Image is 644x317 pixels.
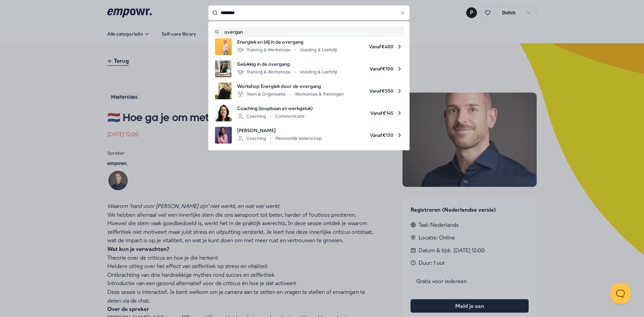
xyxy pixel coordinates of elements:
span: Vanaf € 130 [327,127,403,144]
div: Coaching Persoonlijk leiderschap [237,135,322,143]
span: Energiek en blij in de overgang [237,38,337,46]
span: Vanaf € 145 [318,105,403,121]
img: product image [215,105,232,121]
img: product image [215,38,232,55]
a: product image[PERSON_NAME]CoachingPersoonlijk leiderschapVanaf€130 [215,127,403,144]
span: Vanaf € 100 [342,60,403,77]
span: Gelukkig in de overgang [237,60,337,68]
span: Vanaf € 550 [349,83,403,99]
div: Team & Organisatie Workshops & Trainingen [237,90,344,98]
a: product imageEnergiek en blij in de overgangTraining & WorkshopsVoeding & LeefstijlVanaf€400 [215,38,403,55]
div: Training & Workshops Voeding & Leefstijl [237,46,337,54]
span: Vanaf € 400 [342,38,403,55]
a: product imageGelukkig in de overgangTraining & WorkshopsVoeding & LeefstijlVanaf€100 [215,60,403,77]
div: Training & Workshops Voeding & Leefstijl [237,68,337,76]
a: overgan [215,28,403,36]
span: Workshop Energiek door de overgang [237,83,344,90]
input: Search for products, categories or subcategories [208,5,410,20]
a: product imageWorkshop Energiek door de overgangTeam & OrganisatieWorkshops & TrainingenVanaf€550 [215,83,403,99]
iframe: Help Scout Beacon - Open [610,283,631,304]
img: product image [215,60,232,77]
div: Coaching Communicatie [237,112,305,120]
a: product imageCoaching (loopbaan en werkgeluk)CoachingCommunicatieVanaf€145 [215,105,403,121]
img: product image [215,83,232,99]
img: product image [215,127,232,144]
span: [PERSON_NAME] [237,127,322,134]
span: Coaching (loopbaan en werkgeluk) [237,105,313,112]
